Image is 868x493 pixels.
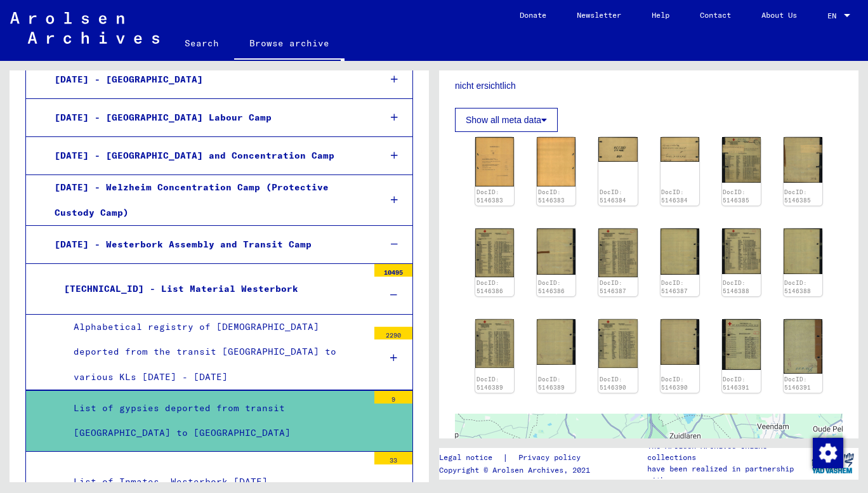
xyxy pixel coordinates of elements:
img: 002.jpg [537,228,575,275]
div: 2290 [374,327,412,339]
img: 002.jpg [537,319,575,365]
img: 002.jpg [661,137,699,162]
img: 002.jpg [784,228,822,274]
a: DocID: 5146387 [600,279,626,295]
div: [DATE] - [GEOGRAPHIC_DATA] and Concentration Camp [45,143,370,168]
div: Change consent [812,437,843,468]
div: [DATE] - Westerbork Assembly and Transit Camp [45,232,370,257]
img: 002.jpg [661,319,699,365]
div: [DATE] - Welzheim Concentration Camp (Protective Custody Camp) [45,175,370,225]
img: 002.jpg [537,137,575,187]
img: 001.jpg [475,228,514,277]
a: DocID: 5146391 [784,376,811,391]
div: 10495 [374,264,412,277]
a: DocID: 5146386 [538,279,565,295]
img: 001.jpg [475,319,514,368]
a: DocID: 5146385 [723,188,749,204]
img: 001.jpg [722,319,761,370]
img: 001.jpg [598,228,637,277]
a: DocID: 5146388 [723,279,749,295]
a: DocID: 5146384 [600,188,626,204]
div: 9 [374,391,412,404]
div: List of gypsies deported from transit [GEOGRAPHIC_DATA] to [GEOGRAPHIC_DATA] [64,396,368,445]
button: Show all meta data [455,108,558,132]
img: Arolsen_neg.svg [10,12,159,44]
a: Search [169,28,234,58]
div: 33 [374,452,412,464]
a: DocID: 5146391 [723,376,749,391]
img: 001.jpg [475,137,514,186]
p: nicht ersichtlich [455,79,843,93]
a: DocID: 5146390 [600,376,626,391]
a: DocID: 5146384 [661,188,688,204]
a: DocID: 5146383 [477,188,503,204]
a: Browse archive [234,28,345,61]
img: Change consent [813,438,843,468]
p: have been realized in partnership with [647,463,806,486]
a: DocID: 5146389 [538,376,565,391]
img: 002.jpg [661,228,699,275]
a: DocID: 5146385 [784,188,811,204]
a: DocID: 5146390 [661,376,688,391]
img: 001.jpg [722,137,761,183]
a: Legal notice [439,451,503,464]
a: DocID: 5146389 [477,376,503,391]
img: 002.jpg [784,319,822,374]
img: yv_logo.png [809,447,857,479]
a: DocID: 5146388 [784,279,811,295]
img: 002.jpg [784,137,822,183]
div: [TECHNICAL_ID] - List Material Westerbork [55,277,368,301]
img: 001.jpg [722,228,761,274]
a: DocID: 5146383 [538,188,565,204]
div: | [439,451,596,464]
p: Copyright © Arolsen Archives, 2021 [439,464,596,476]
img: 001.jpg [598,319,637,368]
a: DocID: 5146387 [661,279,688,295]
span: EN [827,11,841,20]
a: DocID: 5146386 [477,279,503,295]
a: Privacy policy [508,451,596,464]
div: Alphabetical registry of [DEMOGRAPHIC_DATA] deported from the transit [GEOGRAPHIC_DATA] to variou... [64,315,368,390]
div: [DATE] - [GEOGRAPHIC_DATA] Labour Camp [45,105,370,130]
p: The Arolsen Archives online collections [647,440,806,463]
img: 001.jpg [598,137,637,162]
div: [DATE] - [GEOGRAPHIC_DATA] [45,67,370,92]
